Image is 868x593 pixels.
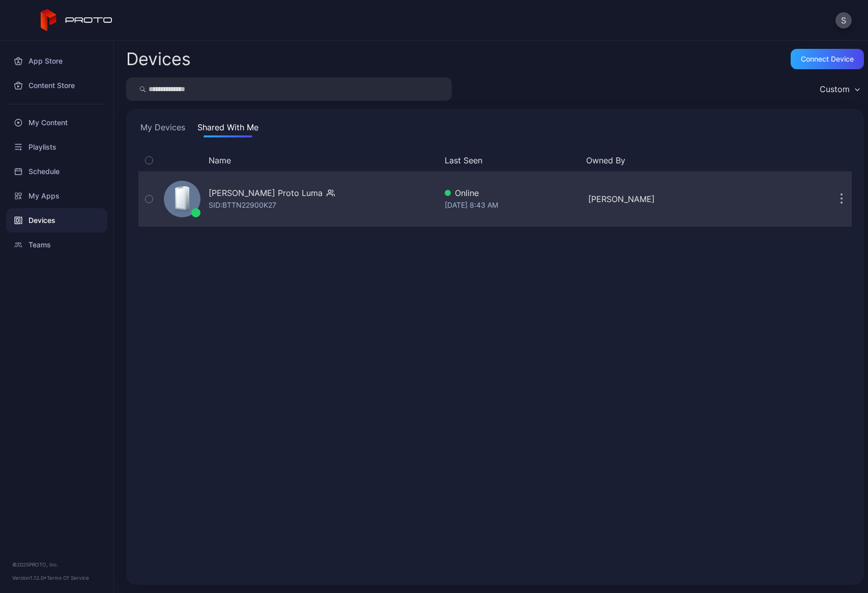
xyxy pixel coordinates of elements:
[6,49,107,73] a: App Store
[445,199,580,211] div: [DATE] 8:43 AM
[791,49,864,69] button: Connect device
[445,187,580,199] div: Online
[126,50,191,68] h2: Devices
[831,154,852,166] div: Options
[445,154,578,166] button: Last Seen
[6,159,107,184] a: Schedule
[6,73,107,98] a: Content Store
[815,77,864,101] button: Custom
[209,187,323,199] div: [PERSON_NAME] Proto Luma
[6,135,107,159] a: Playlists
[728,154,819,166] div: Update Device
[586,154,719,166] button: Owned By
[6,184,107,208] a: My Apps
[6,208,107,233] a: Devices
[12,560,101,569] div: © 2025 PROTO, Inc.
[801,55,854,63] div: Connect device
[12,575,47,581] span: Version 1.12.0 •
[820,84,850,94] div: Custom
[138,121,187,137] button: My Devices
[835,12,852,29] button: S
[588,193,724,205] div: [PERSON_NAME]
[195,121,261,137] button: Shared With Me
[6,233,107,257] a: Teams
[47,575,89,581] a: Terms Of Service
[6,110,107,135] a: My Content
[209,199,276,211] div: SID: BTTN22900K27
[209,154,231,166] button: Name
